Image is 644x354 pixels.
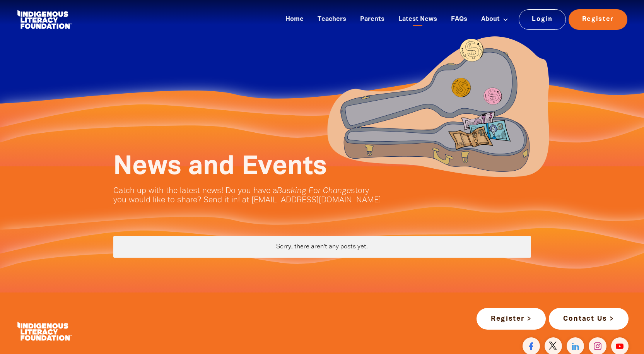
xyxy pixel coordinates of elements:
a: Latest News [394,13,442,26]
a: Teachers [313,13,351,26]
span: News and Events [113,155,327,179]
a: Login [519,9,566,29]
a: Register [569,9,627,29]
a: FAQs [446,13,472,26]
a: About [477,13,513,26]
p: Catch up with the latest news! Do you have a story you would like to share? Send it in! at [EMAIL... [113,186,384,205]
a: Parents [355,13,389,26]
em: Busking For Change [277,187,351,195]
a: Home [281,13,308,26]
a: Contact Us > [549,308,629,330]
a: Register > [477,308,546,330]
div: Paginated content [113,236,531,258]
div: Sorry, there aren't any posts yet. [113,236,531,258]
